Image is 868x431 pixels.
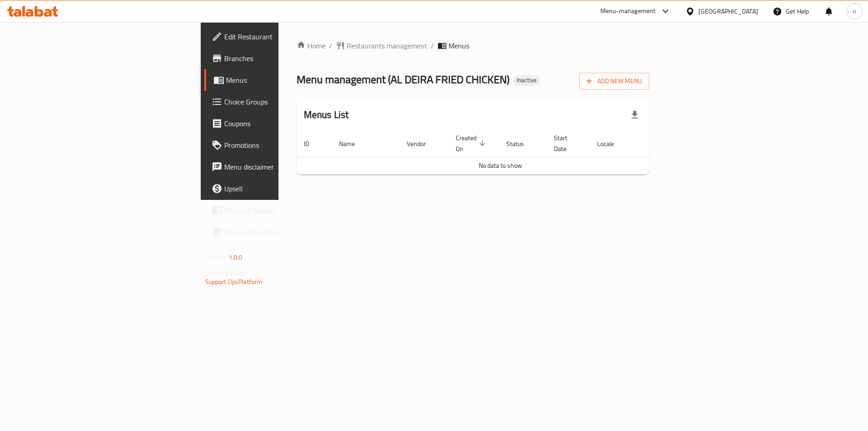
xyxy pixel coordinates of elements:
[513,76,540,84] span: Inactive
[204,134,346,156] a: Promotions
[204,47,346,69] a: Branches
[579,73,649,90] button: Add New Menu
[224,118,339,129] span: Coupons
[479,160,522,171] span: No data to show
[304,138,321,149] span: ID
[224,205,339,216] span: Coverage Report
[506,138,536,149] span: Status
[204,69,346,91] a: Menus
[204,221,346,243] a: Grocery Checklist
[347,40,427,51] span: Restaurants management
[205,276,263,288] a: Support.OpsPlatform
[229,251,243,263] span: 1.0.0
[586,76,642,87] span: Add New Menu
[224,96,339,107] span: Choice Groups
[224,227,339,237] span: Grocery Checklist
[339,138,367,149] span: Name
[226,75,339,85] span: Menus
[600,6,656,17] div: Menu-management
[204,156,346,178] a: Menu disclaimer
[204,178,346,199] a: Upsell
[204,113,346,134] a: Coupons
[456,133,488,154] span: Created On
[853,6,856,16] span: n
[204,26,346,47] a: Edit Restaurant
[637,130,704,157] th: Actions
[297,130,704,175] table: enhanced table
[336,40,427,51] a: Restaurants management
[513,75,540,86] div: Inactive
[204,91,346,113] a: Choice Groups
[297,69,509,90] span: Menu management ( AL DEIRA FRIED CHICKEN )
[224,161,339,172] span: Menu disclaimer
[624,104,646,126] div: Export file
[554,133,579,154] span: Start Date
[304,108,349,122] h2: Menus List
[407,138,438,149] span: Vendor
[205,251,227,263] span: Version:
[204,199,346,221] a: Coverage Report
[205,267,247,279] span: Get support on:
[698,6,758,16] div: [GEOGRAPHIC_DATA]
[597,138,626,149] span: Locale
[297,40,650,51] nav: breadcrumb
[224,31,339,42] span: Edit Restaurant
[224,53,339,64] span: Branches
[224,183,339,194] span: Upsell
[448,40,469,51] span: Menus
[431,40,434,51] li: /
[224,140,339,151] span: Promotions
